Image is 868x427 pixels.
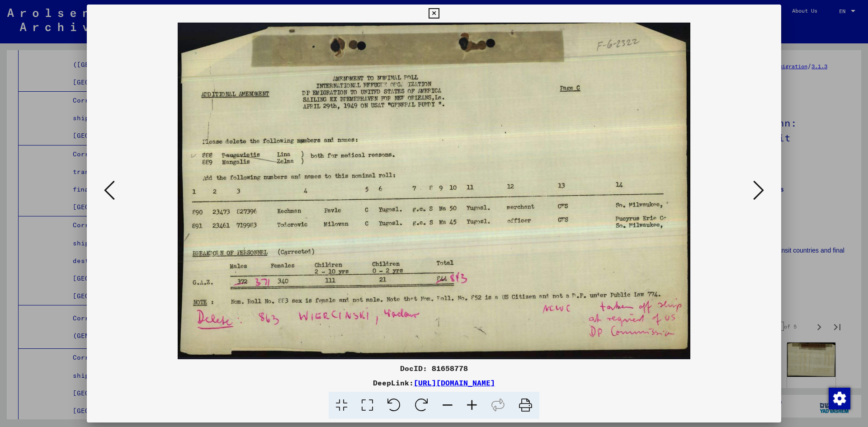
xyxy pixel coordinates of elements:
[414,378,495,387] a: [URL][DOMAIN_NAME]
[87,363,781,374] div: DocID: 81658778
[829,388,850,409] img: Change consent
[178,23,690,359] img: 001.jpg
[87,377,781,388] div: DeepLink:
[828,387,850,409] div: Change consent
